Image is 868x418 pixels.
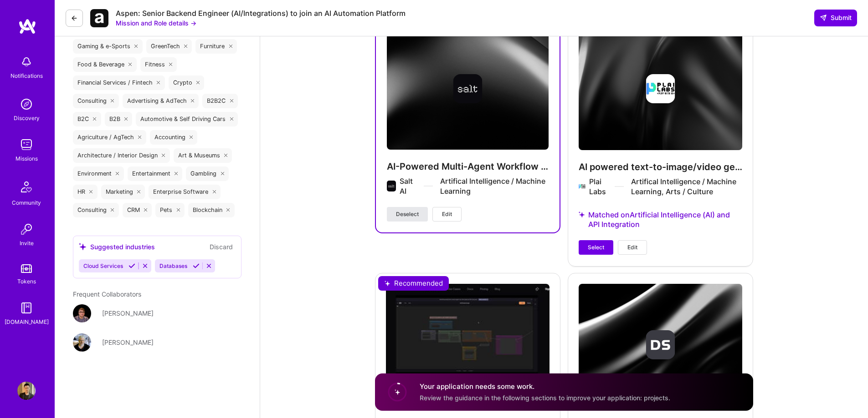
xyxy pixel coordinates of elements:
[221,172,224,176] i: icon Close
[226,208,230,212] i: icon Close
[174,148,232,163] div: Art & Museums
[137,190,141,194] i: icon Close
[205,262,212,269] i: Reject
[424,186,433,186] img: divider
[79,243,87,251] i: icon SuggestedTeams
[12,198,41,207] div: Community
[20,238,34,248] div: Invite
[387,207,428,222] button: Deselect
[202,94,238,108] div: B2B2C
[90,9,108,27] img: Company Logo
[15,154,38,163] div: Missions
[71,15,78,22] i: icon LeftArrowDark
[193,262,200,269] i: Accept
[15,382,38,400] a: User Avatar
[124,117,128,121] i: icon Close
[400,176,549,196] div: Salt AI Artifical Intelligence / Machine Learning
[73,148,170,163] div: Architecture / Interior Design
[128,63,132,66] i: icon Close
[184,45,188,48] i: icon Close
[17,382,36,400] img: User Avatar
[579,240,613,255] button: Select
[101,185,145,199] div: Marketing
[230,99,233,103] i: icon Close
[146,39,192,54] div: GreenTech
[73,39,143,54] div: Gaming & e-Sports
[162,154,165,157] i: icon Close
[186,166,229,181] div: Gambling
[140,57,177,72] div: Fitness
[142,262,149,269] i: Reject
[17,53,36,71] img: bell
[134,45,138,48] i: icon Close
[196,81,200,85] i: icon Close
[73,304,91,322] img: User Avatar
[17,220,36,238] img: Invite
[89,190,93,194] i: icon Close
[188,203,235,217] div: Blockchain
[18,18,36,35] img: logo
[191,99,195,103] i: icon Close
[138,136,142,139] i: icon Close
[212,190,216,194] i: icon Close
[814,10,857,26] button: Submit
[387,181,396,191] img: Company logo
[102,337,154,347] div: [PERSON_NAME]
[176,208,180,212] i: icon Close
[128,262,135,269] i: Accept
[230,117,233,121] i: icon Close
[73,203,119,217] div: Consulting
[432,207,462,222] button: Edit
[116,9,406,18] div: Aspen: Senior Backend Engineer (AI/Integrations) to join an AI Automation Platform
[102,308,154,318] div: [PERSON_NAME]
[17,299,36,317] img: guide book
[123,203,152,217] div: CRM
[123,94,199,108] div: Advertising & AdTech
[150,130,198,145] div: Accounting
[17,136,36,154] img: teamwork
[10,71,43,81] div: Notifications
[17,277,36,286] div: Tokens
[190,136,193,139] i: icon Close
[21,264,32,273] img: tokens
[73,185,98,199] div: HR
[207,242,236,252] button: Discard
[93,117,97,121] i: icon Close
[73,333,241,352] a: User Avatar[PERSON_NAME]
[116,18,196,28] button: Mission and Role details →
[73,112,101,126] div: B2C
[111,99,114,103] i: icon Close
[73,130,146,145] div: Agriculture / AgTech
[73,304,241,322] a: User Avatar[PERSON_NAME]
[79,242,155,252] div: Suggested industries
[229,45,232,48] i: icon Close
[175,172,178,176] i: icon Close
[73,76,165,90] div: Financial Services / Fintech
[17,95,36,113] img: discovery
[149,185,221,199] div: Enterprise Software
[136,112,238,126] div: Automotive & Self Driving Cars
[820,13,852,22] span: Submit
[83,262,123,269] span: Cloud Services
[159,262,187,269] span: Databases
[224,154,228,157] i: icon Close
[618,240,647,255] button: Edit
[820,14,827,21] i: icon SendLight
[387,161,549,172] h4: AI-Powered Multi-Agent Workflow System for Life Sciences
[627,243,637,252] span: Edit
[396,210,419,218] span: Deselect
[73,94,119,108] div: Consulting
[105,112,133,126] div: B2B
[420,394,670,402] span: Review the guidance in the following sections to improve your application: projects.
[169,76,205,90] div: Crypto
[588,243,604,252] span: Select
[157,81,160,85] i: icon Close
[144,208,148,212] i: icon Close
[73,57,137,72] div: Food & Beverage
[195,39,237,54] div: Furniture
[73,333,91,352] img: User Avatar
[15,176,37,198] img: Community
[5,317,49,327] div: [DOMAIN_NAME]
[116,172,119,176] i: icon Close
[442,210,452,218] span: Edit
